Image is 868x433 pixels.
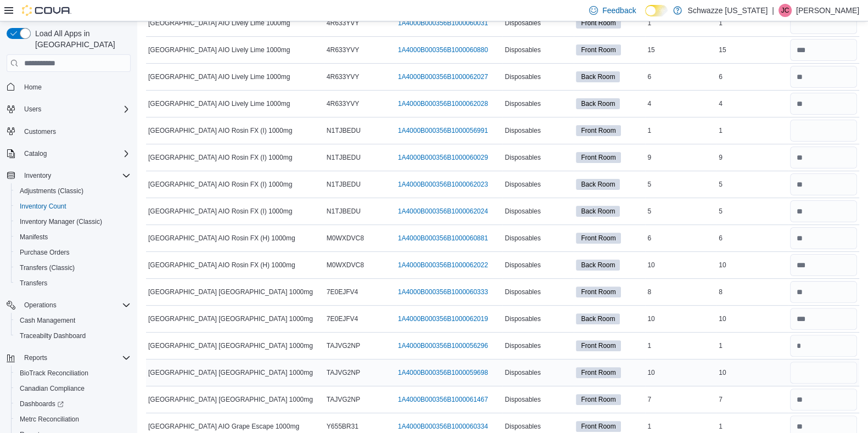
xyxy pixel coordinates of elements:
span: Front Room [576,367,620,378]
span: Dashboards [15,397,131,410]
span: Inventory Count [20,202,66,211]
input: Dark Mode [645,5,668,16]
a: Traceabilty Dashboard [15,329,90,342]
span: JC [781,4,789,17]
span: Load All Apps in [GEOGRAPHIC_DATA] [31,28,131,50]
span: Cash Management [15,314,131,327]
span: Transfers [15,277,131,290]
div: 10 [716,312,788,325]
a: 1A4000B000356B1000062027 [398,72,488,81]
span: Front Room [576,152,620,163]
span: Operations [20,299,131,312]
span: Back Room [576,98,620,109]
span: Back Room [581,260,615,270]
span: [GEOGRAPHIC_DATA] AIO Lively Lime 1000mg [148,72,290,81]
a: Cash Management [15,314,80,327]
span: Users [24,105,41,114]
span: [GEOGRAPHIC_DATA] AIO Rosin FX (I) 1000mg [148,153,292,162]
span: Reports [24,353,47,362]
button: Transfers [11,275,135,291]
span: Canadian Compliance [20,384,85,393]
a: Inventory Manager (Classic) [15,215,107,228]
button: Reports [20,351,52,364]
div: 4 [716,97,788,110]
a: Dashboards [15,397,68,410]
span: [GEOGRAPHIC_DATA] AIO Lively Lime 1000mg [148,19,290,27]
span: Back Room [576,179,620,190]
span: Inventory Count [15,200,131,213]
div: 9 [716,151,788,164]
span: [GEOGRAPHIC_DATA] AIO Rosin FX (I) 1000mg [148,207,292,216]
span: BioTrack Reconciliation [15,367,131,380]
span: 4R633YVY [327,19,359,27]
button: Manifests [11,229,135,245]
p: [PERSON_NAME] [796,4,859,17]
div: 6 [645,232,716,245]
span: Disposables [505,395,540,404]
a: 1A4000B000356B1000060333 [398,288,488,296]
button: BioTrack Reconciliation [11,365,135,381]
span: Customers [24,127,56,136]
span: Users [20,103,131,116]
a: Manifests [15,230,52,244]
button: Inventory Count [11,199,135,214]
a: 1A4000B000356B1000060031 [398,19,488,27]
span: Home [20,80,131,93]
button: Users [2,102,135,117]
a: Transfers [15,277,52,290]
div: 4 [645,97,716,110]
span: Adjustments (Classic) [15,184,131,198]
div: 1 [716,124,788,137]
span: Transfers (Classic) [20,263,75,272]
span: Dashboards [20,400,64,408]
a: 1A4000B000356B1000060029 [398,153,488,162]
span: Front Room [576,421,620,432]
span: Back Room [581,179,615,189]
button: Operations [2,297,135,313]
span: Customers [20,125,131,138]
span: Front Room [581,18,615,28]
span: Cash Management [20,316,75,325]
a: 1A4000B000356B1000062019 [398,314,488,323]
a: 1A4000B000356B1000059698 [398,368,488,377]
div: 10 [716,366,788,379]
a: 1A4000B000356B1000060881 [398,234,488,243]
span: Adjustments (Classic) [20,187,83,195]
div: 1 [645,124,716,137]
span: TAJVG2NP [327,341,360,350]
a: Metrc Reconciliation [15,413,83,426]
span: Operations [24,301,57,310]
div: 15 [716,43,788,57]
span: Disposables [505,126,540,135]
span: Disposables [505,422,540,431]
span: Front Room [581,395,615,404]
span: N1TJBEDU [327,180,361,189]
span: Back Room [576,71,620,82]
span: [GEOGRAPHIC_DATA] AIO Grape Escape 1000mg [148,422,299,431]
span: Purchase Orders [15,246,131,259]
span: Front Room [576,18,620,29]
div: 1 [716,16,788,30]
div: 1 [716,339,788,352]
span: Front Room [581,45,615,55]
span: TAJVG2NP [327,395,360,404]
div: 10 [716,258,788,272]
span: Metrc Reconciliation [15,413,131,426]
span: Disposables [505,153,540,162]
span: 4R633YVY [327,99,359,108]
span: Disposables [505,72,540,81]
span: 7E0EJFV4 [327,288,358,296]
span: Inventory [24,171,51,180]
span: Back Room [581,206,615,216]
div: 6 [645,70,716,83]
span: Disposables [505,46,540,54]
span: Disposables [505,314,540,323]
button: Catalog [20,147,51,160]
button: Purchase Orders [11,245,135,260]
img: Cova [22,5,71,16]
span: Front Room [581,287,615,297]
span: Front Room [576,394,620,405]
button: Metrc Reconciliation [11,412,135,427]
div: 10 [645,258,716,272]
